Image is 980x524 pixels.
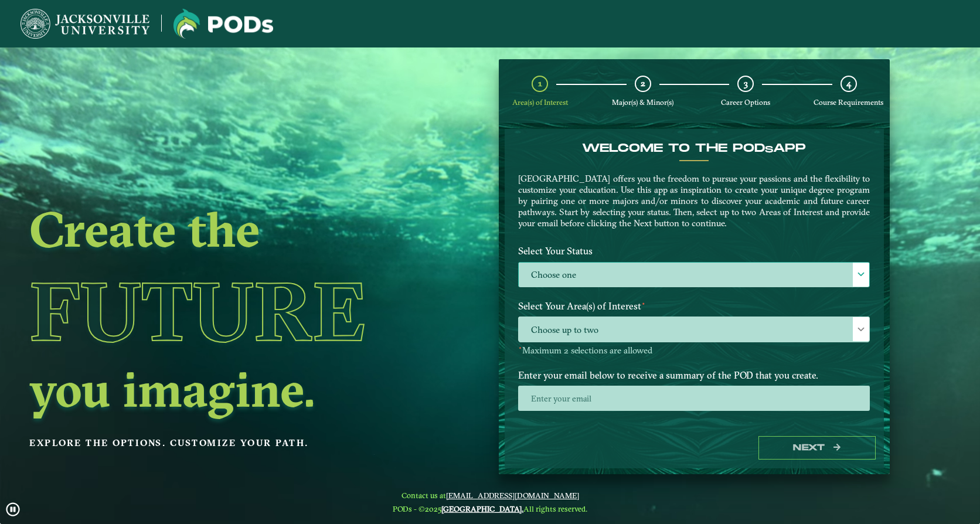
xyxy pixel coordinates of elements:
sub: s [765,144,773,155]
span: Area(s) of Interest [512,98,568,107]
span: 4 [846,78,851,89]
label: Choose one [519,263,869,288]
label: Select Your Area(s) of Interest [509,295,879,317]
h2: you imagine. [29,365,411,414]
input: Enter your email [518,386,870,411]
h2: Create the [29,205,411,254]
p: Maximum 2 selections are allowed [518,345,870,356]
span: Career Options [721,98,770,107]
sup: ⋆ [518,343,522,352]
span: 3 [744,78,748,89]
a: [EMAIL_ADDRESS][DOMAIN_NAME] [446,491,579,500]
h4: Welcome to the POD app [518,141,870,155]
h1: Future [29,258,411,365]
img: Jacksonville University logo [173,9,273,39]
img: Jacksonville University logo [21,9,149,39]
span: PODs - ©2025 All rights reserved. [393,504,587,513]
span: Contact us at [393,491,587,500]
span: Course Requirements [814,98,883,107]
p: Explore the options. Customize your path. [29,434,411,452]
span: Major(s) & Minor(s) [612,98,673,107]
p: [GEOGRAPHIC_DATA] offers you the freedom to pursue your passions and the flexibility to customize... [518,173,870,229]
span: 1 [538,78,542,89]
a: [GEOGRAPHIC_DATA]. [441,504,523,513]
label: Enter your email below to receive a summary of the POD that you create. [509,364,879,386]
sup: ⋆ [641,299,646,308]
span: Choose up to two [519,317,869,342]
span: 2 [641,78,645,89]
button: Next [758,436,876,460]
label: Select Your Status [509,240,879,262]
